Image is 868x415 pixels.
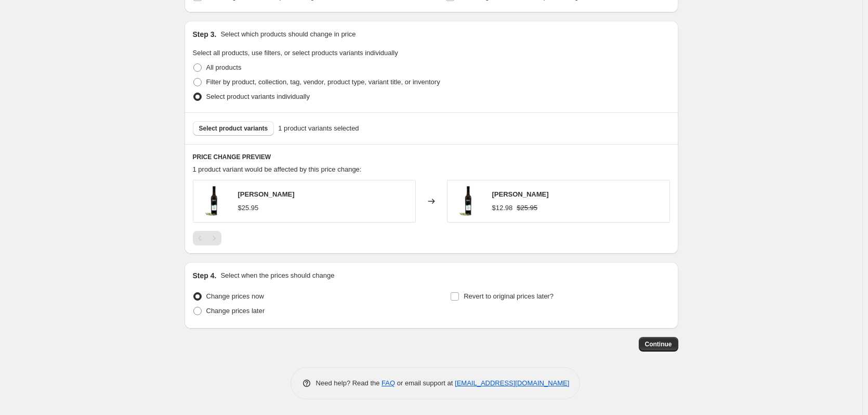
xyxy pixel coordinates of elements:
[517,203,537,213] strike: $25.95
[193,153,670,161] h6: PRICE CHANGE PREVIEW
[645,340,672,348] span: Continue
[278,123,359,134] span: 1 product variants selected
[199,186,230,217] img: OLiV_EVOO_Rosemary_80x.jpg
[206,292,264,300] span: Change prices now
[193,29,217,40] h2: Step 3.
[492,190,549,198] span: [PERSON_NAME]
[220,270,334,281] p: Select when the prices should change
[193,49,398,57] span: Select all products, use filters, or select products variants individually
[206,78,440,86] span: Filter by product, collection, tag, vendor, product type, variant title, or inventory
[193,231,221,245] nav: Pagination
[193,165,362,173] span: 1 product variant would be affected by this price change:
[455,379,569,387] a: [EMAIL_ADDRESS][DOMAIN_NAME]
[193,270,217,281] h2: Step 4.
[220,29,356,40] p: Select which products should change in price
[206,63,242,71] span: All products
[238,190,295,198] span: [PERSON_NAME]
[193,121,274,136] button: Select product variants
[395,379,455,387] span: or email support at
[492,203,513,213] div: $12.98
[206,93,310,100] span: Select product variants individually
[316,379,382,387] span: Need help? Read the
[453,186,484,217] img: OLiV_EVOO_Rosemary_80x.jpg
[206,307,265,315] span: Change prices later
[464,292,554,300] span: Revert to original prices later?
[382,379,395,387] a: FAQ
[199,124,268,133] span: Select product variants
[238,203,259,213] div: $25.95
[639,337,678,352] button: Continue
